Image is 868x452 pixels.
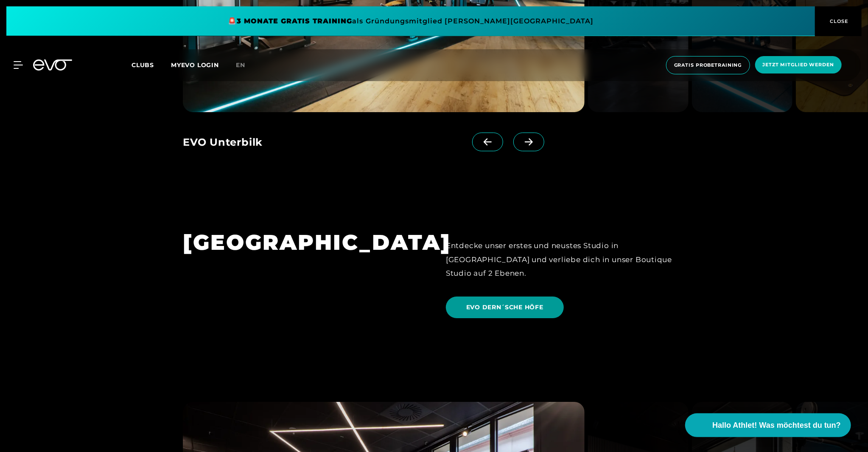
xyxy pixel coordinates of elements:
[753,56,844,74] a: Jetzt Mitglied werden
[132,61,154,69] span: Clubs
[446,290,567,325] a: EVO DERN´SCHE HÖFE
[712,420,841,431] span: Hallo Athlet! Was möchtest du tun?
[132,61,171,69] a: Clubs
[763,61,834,68] span: Jetzt Mitglied werden
[815,6,862,36] button: CLOSE
[466,303,543,312] span: EVO DERN´SCHE HÖFE
[183,229,422,256] h1: [GEOGRAPHIC_DATA]
[674,62,742,69] span: Gratis Probetraining
[236,60,255,70] a: en
[828,17,849,25] span: CLOSE
[171,61,219,69] a: MYEVO LOGIN
[664,56,753,74] a: Gratis Probetraining
[446,239,685,280] div: Entdecke unser erstes und neustes Studio in [GEOGRAPHIC_DATA] und verliebe dich in unser Boutique...
[236,61,245,69] span: en
[685,413,851,437] button: Hallo Athlet! Was möchtest du tun?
